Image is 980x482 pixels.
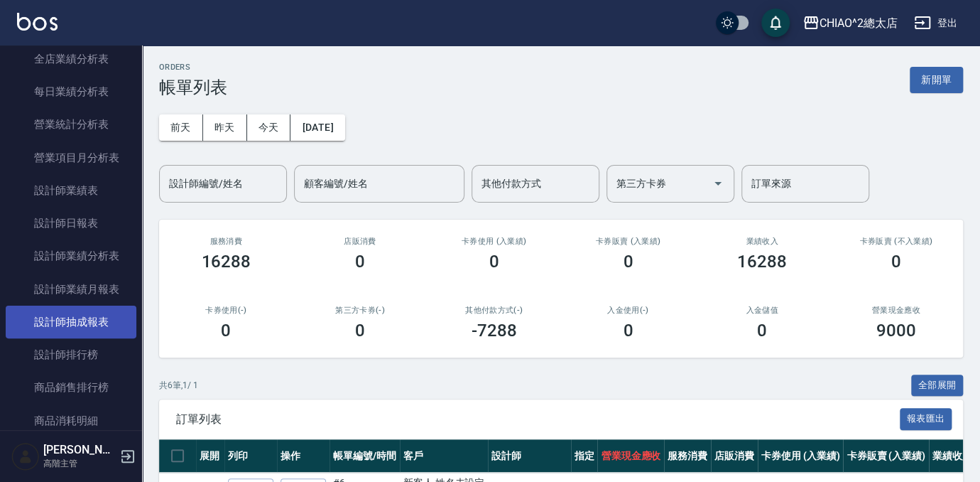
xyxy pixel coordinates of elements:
h2: 入金儲值 [712,306,812,315]
h2: 其他付款方式(-) [444,306,544,315]
h3: 0 [757,321,767,341]
a: 每日業績分析表 [6,75,136,108]
a: 報表匯出 [900,412,952,425]
h3: 0 [221,321,231,341]
img: Logo [17,13,58,31]
h2: 第三方卡券(-) [310,306,410,315]
h2: 卡券使用(-) [176,306,276,315]
h3: 0 [489,252,499,272]
h3: 帳單列表 [159,77,227,97]
button: 報表匯出 [900,408,952,430]
th: 帳單編號/時間 [330,439,400,473]
th: 卡券販賣 (入業績) [843,439,929,473]
button: 新開單 [910,67,963,93]
h3: 9000 [876,321,916,341]
h3: 0 [355,252,365,272]
h2: 卡券販賣 (不入業績) [846,237,946,246]
th: 卡券使用 (入業績) [758,439,844,473]
button: 前天 [159,114,203,141]
a: 營業項目月分析表 [6,141,136,174]
div: CHIAO^2總太店 [820,14,898,32]
th: 客戶 [400,439,489,473]
h3: 16288 [737,252,787,272]
a: 全店業績分析表 [6,43,136,75]
th: 設計師 [488,439,570,473]
h3: 0 [355,321,365,341]
a: 設計師排行榜 [6,338,136,371]
th: 指定 [571,439,598,473]
h3: 服務消費 [176,237,276,246]
p: 高階主管 [43,457,116,470]
h5: [PERSON_NAME] [43,443,116,457]
button: [DATE] [290,114,344,141]
a: 設計師業績分析表 [6,240,136,272]
a: 設計師業績月報表 [6,273,136,306]
h3: -7288 [472,321,517,341]
h3: 0 [623,321,633,341]
a: 設計師日報表 [6,207,136,240]
th: 列印 [224,439,277,473]
th: 服務消費 [664,439,711,473]
button: 全部展開 [911,375,964,397]
h3: 0 [891,252,901,272]
button: 今天 [247,114,291,141]
img: Person [11,442,40,471]
button: 登出 [908,10,963,36]
p: 共 6 筆, 1 / 1 [159,379,198,392]
h2: 業績收入 [712,237,812,246]
th: 業績收入 [929,439,976,473]
h3: 16288 [201,252,251,272]
a: 新開單 [910,73,963,86]
h3: 0 [623,252,633,272]
h2: 店販消費 [310,237,410,246]
th: 營業現金應收 [597,439,664,473]
a: 設計師抽成報表 [6,306,136,338]
a: 設計師業績表 [6,174,136,207]
h2: 卡券使用 (入業績) [444,237,544,246]
button: 昨天 [203,114,247,141]
th: 店販消費 [711,439,758,473]
span: 訂單列表 [176,412,900,427]
th: 展開 [196,439,224,473]
h2: ORDERS [159,63,227,72]
button: Open [707,172,729,195]
th: 操作 [277,439,330,473]
a: 營業統計分析表 [6,108,136,141]
button: save [761,9,790,37]
a: 商品消耗明細 [6,405,136,437]
h2: 卡券販賣 (入業績) [578,237,678,246]
h2: 入金使用(-) [578,306,678,315]
button: CHIAO^2總太店 [797,9,903,38]
h2: 營業現金應收 [846,306,946,315]
a: 商品銷售排行榜 [6,371,136,404]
